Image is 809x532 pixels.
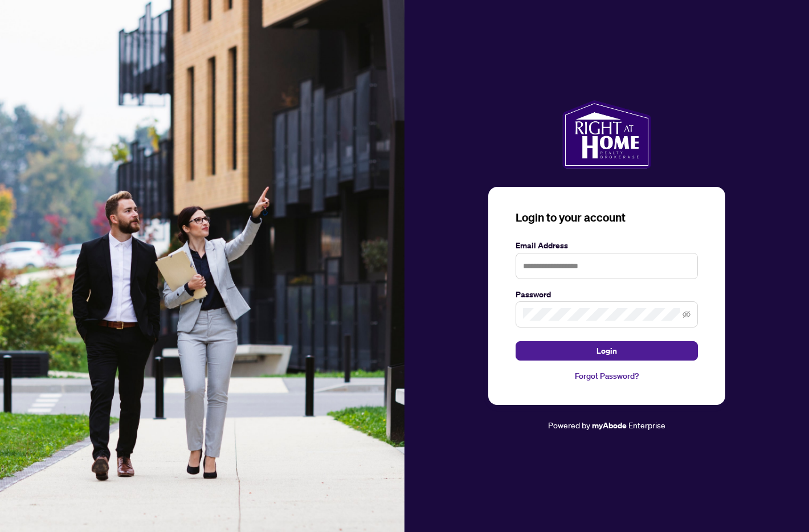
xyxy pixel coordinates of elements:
label: Password [516,288,698,301]
span: Powered by [548,420,590,430]
a: Forgot Password? [516,370,698,382]
span: Login [596,342,617,360]
span: Enterprise [628,420,665,430]
label: Email Address [516,239,698,252]
span: eye-invisible [683,310,690,318]
button: Login [516,341,698,361]
img: ma-logo [562,100,651,169]
h3: Login to your account [516,210,698,226]
a: myAbode [592,419,627,432]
